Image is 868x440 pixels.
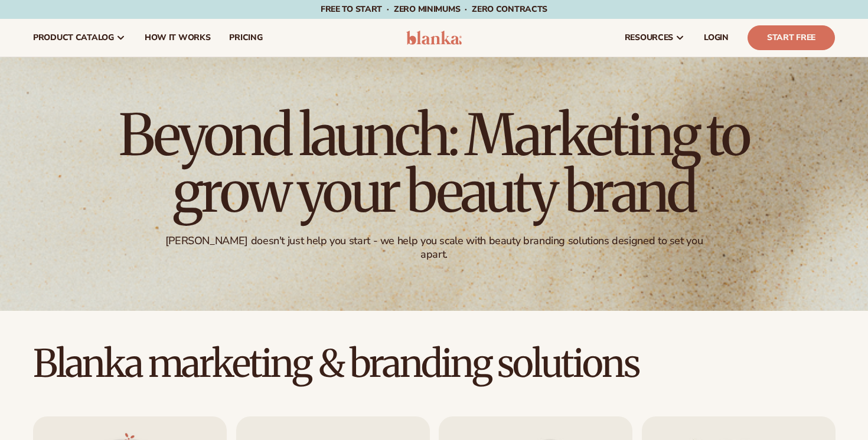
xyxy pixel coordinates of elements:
[748,25,835,50] a: Start Free
[135,19,220,57] a: How It Works
[145,33,211,42] span: How It Works
[694,19,738,57] a: LOGIN
[109,107,759,220] h1: Beyond launch: Marketing to grow your beauty brand
[151,234,717,262] div: [PERSON_NAME] doesn't just help you start - we help you scale with beauty branding solutions desi...
[704,33,729,42] span: LOGIN
[625,33,673,42] span: resources
[33,33,114,42] span: product catalog
[321,4,547,15] span: Free to start · ZERO minimums · ZERO contracts
[615,19,694,57] a: resources
[406,31,462,45] img: logo
[24,19,135,57] a: product catalog
[229,33,262,42] span: pricing
[220,19,272,57] a: pricing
